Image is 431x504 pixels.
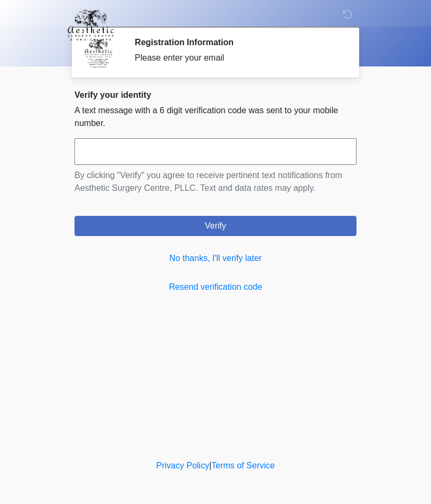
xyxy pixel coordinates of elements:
[135,52,341,64] div: Please enter your email
[64,8,118,42] img: Aesthetic Surgery Centre, PLLC Logo
[82,37,114,69] img: Agent Avatar
[74,90,357,100] h2: Verify your identity
[211,461,275,470] a: Terms of Service
[74,169,357,195] p: By clicking "Verify" you agree to receive pertinent text notifications from Aesthetic Surgery Cen...
[74,104,357,130] p: A text message with a 6 digit verification code was sent to your mobile number.
[74,216,357,236] button: Verify
[156,461,210,470] a: Privacy Policy
[74,252,357,265] a: No thanks, I'll verify later
[74,281,357,293] a: Resend verification code
[209,461,211,470] a: |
